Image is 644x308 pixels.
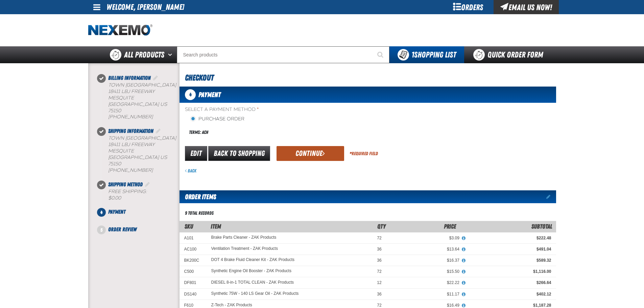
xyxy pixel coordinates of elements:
[377,258,381,263] span: 36
[190,116,196,121] input: Purchase Order
[411,50,456,60] span: Shopping List
[108,181,143,188] span: Shipping Method
[459,246,468,253] button: View All Prices for Ventilation Treatment - ZAK Products
[198,91,221,99] span: Payment
[185,89,196,100] span: 4
[211,269,291,274] a: Synthetic Engine Oil Booster - ZAK Products
[546,194,556,199] a: Edit items
[377,280,381,285] span: 12
[469,269,551,274] div: $1,116.00
[180,266,207,277] td: C500
[211,223,221,230] span: Item
[211,235,277,240] a: Brake Parts Cleaner - ZAK Products
[144,181,151,188] a: Edit Shipping Method
[377,236,381,240] span: 72
[208,146,270,161] a: Back to Shopping
[377,247,381,252] span: 36
[160,155,167,160] span: US
[211,258,295,262] a: DOT 4 Brake Fluid Cleaner Kit - ZAK Products
[108,209,125,215] span: Payment
[108,89,154,94] span: 18411 LBJ Freeway
[180,243,207,255] td: AC100
[108,108,121,114] bdo: 75150
[166,46,177,63] button: Open All Products pages
[180,288,207,300] td: DS140
[97,208,106,217] span: 4
[373,46,389,63] button: Start Searching
[211,291,299,296] a: Synthetic 75W - 140 LS Gear Oil - ZAK Products
[444,223,456,230] span: Price
[469,280,551,285] div: $266.64
[377,223,386,230] span: Qty
[180,232,207,243] td: A101
[211,303,252,307] a: Z-Tech - ZAK Products
[389,46,464,63] button: You have 1 Shopping List. Open to view details
[185,210,214,216] div: 9 total records
[391,246,459,252] div: $13.64
[377,303,381,308] span: 72
[391,269,459,274] div: $15.50
[101,74,180,127] li: Billing Information. Step 1 of 5. Completed
[124,49,164,61] span: All Products
[88,24,152,36] a: Home
[469,291,551,297] div: $402.12
[180,190,216,203] h2: Order Items
[391,303,459,308] div: $16.49
[377,269,381,274] span: 72
[185,223,193,230] a: SKU
[108,155,159,160] span: [GEOGRAPHIC_DATA]
[108,148,134,154] span: MESQUITE
[531,223,552,230] span: Subtotal
[108,135,176,141] span: Town [GEOGRAPHIC_DATA]
[108,189,180,202] div: Free Shipping:
[108,142,154,147] span: 18411 LBJ Freeway
[108,161,121,167] bdo: 75150
[391,291,459,297] div: $11.17
[459,269,468,275] button: View All Prices for Synthetic Engine Oil Booster - ZAK Products
[469,246,551,252] div: $491.04
[185,146,207,161] a: Edit
[101,226,180,234] li: Order Review. Step 5 of 5. Not Completed
[350,150,378,157] div: Required Field
[411,50,414,60] strong: 1
[108,226,137,233] span: Order Review
[88,24,152,36] img: Nexemo logo
[101,208,180,226] li: Payment. Step 4 of 5. Not Completed
[459,280,468,286] button: View All Prices for DIESEL 8-in-1 TOTAL CLEAN - ZAK Products
[155,128,162,134] a: Edit Shipping Information
[185,168,196,173] a: Back
[459,258,468,264] button: View All Prices for DOT 4 Brake Fluid Cleaner Kit - ZAK Products
[101,127,180,180] li: Shipping Information. Step 2 of 5. Completed
[96,74,180,234] nav: Checkout steps. Current step is Payment. Step 4 of 5
[391,235,459,241] div: $3.09
[180,255,207,266] td: BK200C
[108,75,151,81] span: Billing Information
[97,226,106,234] span: 5
[108,101,159,107] span: [GEOGRAPHIC_DATA]
[160,101,167,107] span: US
[211,280,294,285] a: DIESEL 8-in-1 TOTAL CLEAN - ZAK Products
[177,46,389,63] input: Search
[459,235,468,241] button: View All Prices for Brake Parts Cleaner - ZAK Products
[459,291,468,298] button: View All Prices for Synthetic 75W - 140 LS Gear Oil - ZAK Products
[108,114,153,120] bdo: [PHONE_NUMBER]
[152,75,159,81] a: Edit Billing Information
[190,116,244,122] label: Purchase Order
[377,292,381,297] span: 36
[108,95,134,101] span: MESQUITE
[185,106,368,113] span: Select a Payment Method
[108,195,121,201] strong: $0.00
[185,73,214,82] span: Checkout
[277,146,344,161] button: Continue
[469,235,551,241] div: $222.48
[108,167,153,173] bdo: [PHONE_NUMBER]
[108,82,176,88] span: Town [GEOGRAPHIC_DATA]
[391,258,459,263] div: $16.37
[469,258,551,263] div: $589.32
[101,181,180,208] li: Shipping Method. Step 3 of 5. Completed
[464,46,556,63] a: Quick Order Form
[391,280,459,285] div: $22.22
[469,303,551,308] div: $1,187.28
[108,128,153,134] span: Shipping Information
